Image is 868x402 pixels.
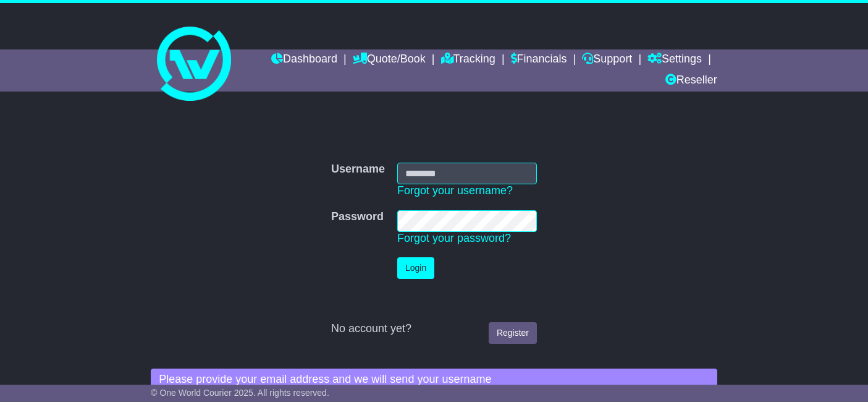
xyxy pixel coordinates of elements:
a: Support [582,49,632,71]
a: Register [489,322,537,344]
a: Tracking [441,49,495,71]
a: Quote/Book [353,49,426,71]
a: Forgot your password? [397,232,511,244]
div: No account yet? [331,322,537,336]
a: Settings [647,49,702,71]
a: Reseller [665,71,717,92]
div: Please provide your email address and we will send your username [151,369,717,391]
label: Username [331,163,385,176]
label: Password [331,210,384,224]
a: Forgot your username? [397,184,513,197]
button: Login [397,257,434,279]
a: Dashboard [271,49,337,71]
span: © One World Courier 2025. All rights reserved. [151,388,329,398]
a: Financials [511,49,567,71]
